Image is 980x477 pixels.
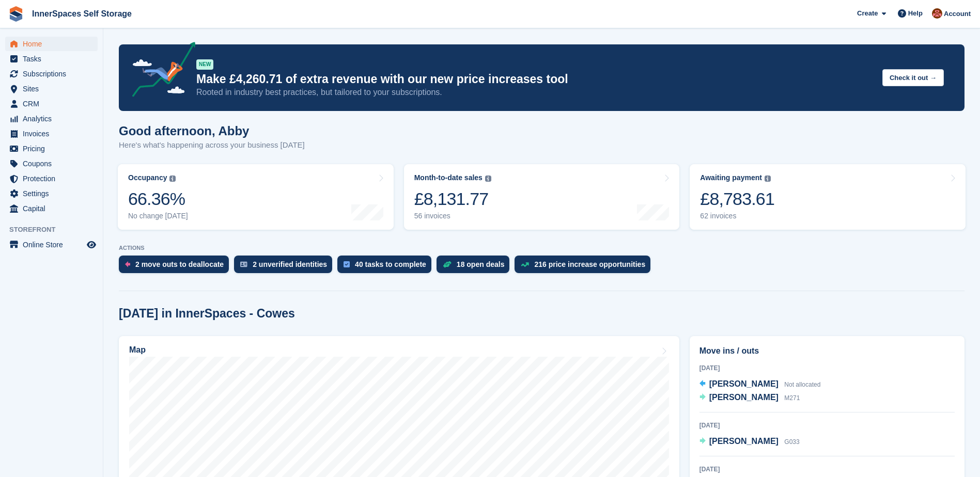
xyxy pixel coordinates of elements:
[118,164,394,230] a: Occupancy 66.36% No change [DATE]
[119,124,305,138] h1: Good afternoon, Abby
[128,212,188,220] div: No change [DATE]
[135,260,224,268] div: 2 move outs to deallocate
[5,97,98,111] a: menu
[23,201,85,216] span: Capital
[85,239,98,251] a: Preview store
[699,363,955,373] div: [DATE]
[784,438,799,446] span: G033
[457,260,505,268] div: 18 open deals
[5,156,98,171] a: menu
[485,176,491,182] img: icon-info-grey-7440780725fd019a000dd9b08b2336e03edf1995a4989e88bcd33f0948082b44.svg
[932,8,942,19] img: Abby Tilley
[253,260,327,268] div: 2 unverified identities
[129,345,146,355] h2: Map
[700,173,762,182] div: Awaiting payment
[344,261,350,267] img: task-75834270c22a3079a89374b754ae025e5fb1db73e45f91037f5363f120a921f8.svg
[23,171,85,186] span: Protection
[534,260,645,268] div: 216 price increase opportunities
[23,237,85,252] span: Online Store
[5,171,98,186] a: menu
[414,212,491,220] div: 56 invoices
[515,256,656,278] a: 216 price increase opportunities
[196,87,874,98] p: Rooted in industry best practices, but tailored to your subscriptions.
[700,212,774,220] div: 62 invoices
[23,82,85,96] span: Sites
[125,261,130,267] img: move_outs_to_deallocate_icon-f764333ba52eb49d3ac5e1228854f67142a1ed5810a6f6cc68b1a99e826820c5.svg
[28,5,136,22] a: InnerSpaces Self Storage
[355,260,426,268] div: 40 tasks to complete
[882,69,944,86] button: Check it out →
[404,164,680,230] a: Month-to-date sales £8,131.77 56 invoices
[119,245,965,251] p: ACTIONS
[128,188,188,210] div: 66.36%
[908,8,923,19] span: Help
[709,379,779,388] span: [PERSON_NAME]
[5,201,98,216] a: menu
[337,256,437,278] a: 40 tasks to complete
[414,188,491,210] div: £8,131.77
[23,67,85,81] span: Subscriptions
[5,141,98,156] a: menu
[699,421,955,430] div: [DATE]
[196,59,213,70] div: NEW
[784,381,820,388] span: Not allocated
[437,256,515,278] a: 18 open deals
[699,435,800,449] a: [PERSON_NAME] G033
[699,345,955,357] h2: Move ins / outs
[699,378,821,391] a: [PERSON_NAME] Not allocated
[5,112,98,126] a: menu
[23,186,85,201] span: Settings
[5,52,98,66] a: menu
[23,97,85,111] span: CRM
[169,176,176,182] img: icon-info-grey-7440780725fd019a000dd9b08b2336e03edf1995a4989e88bcd33f0948082b44.svg
[709,393,779,402] span: [PERSON_NAME]
[119,139,305,151] p: Here's what's happening across your business [DATE]
[240,261,247,267] img: verify_identity-adf6edd0f0f0b5bbfe63781bf79b02c33cf7c696d77639b501bdc392416b5a36.svg
[521,262,529,267] img: price_increase_opportunities-93ffe204e8149a01c8c9dc8f82e8f89637d9d84a8eef4429ea346261dce0b2c0.svg
[690,164,966,230] a: Awaiting payment £8,783.61 62 invoices
[857,8,878,19] span: Create
[119,256,234,278] a: 2 move outs to deallocate
[700,188,774,210] div: £8,783.61
[23,37,85,51] span: Home
[23,126,85,141] span: Invoices
[23,156,85,171] span: Coupons
[5,186,98,201] a: menu
[9,225,103,235] span: Storefront
[5,37,98,51] a: menu
[699,391,800,405] a: [PERSON_NAME] M271
[234,256,337,278] a: 2 unverified identities
[784,394,800,402] span: M271
[5,237,98,252] a: menu
[8,6,24,22] img: stora-icon-8386f47178a22dfd0bd8f6a31ec36ba5ce8667c1dd55bd0f319d3a0aa187defe.svg
[765,176,771,182] img: icon-info-grey-7440780725fd019a000dd9b08b2336e03edf1995a4989e88bcd33f0948082b44.svg
[23,52,85,66] span: Tasks
[944,9,971,19] span: Account
[5,82,98,96] a: menu
[23,141,85,156] span: Pricing
[5,126,98,141] a: menu
[119,307,295,321] h2: [DATE] in InnerSpaces - Cowes
[123,42,196,101] img: price-adjustments-announcement-icon-8257ccfd72463d97f412b2fc003d46551f7dbcb40ab6d574587a9cd5c0d94...
[414,173,483,182] div: Month-to-date sales
[23,112,85,126] span: Analytics
[443,261,452,268] img: deal-1b604bf984904fb50ccaf53a9ad4b4a5d6e5aea283cecdc64d6e3604feb123c2.svg
[128,173,167,182] div: Occupancy
[196,72,874,87] p: Make £4,260.71 of extra revenue with our new price increases tool
[5,67,98,81] a: menu
[699,465,955,474] div: [DATE]
[709,437,779,446] span: [PERSON_NAME]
